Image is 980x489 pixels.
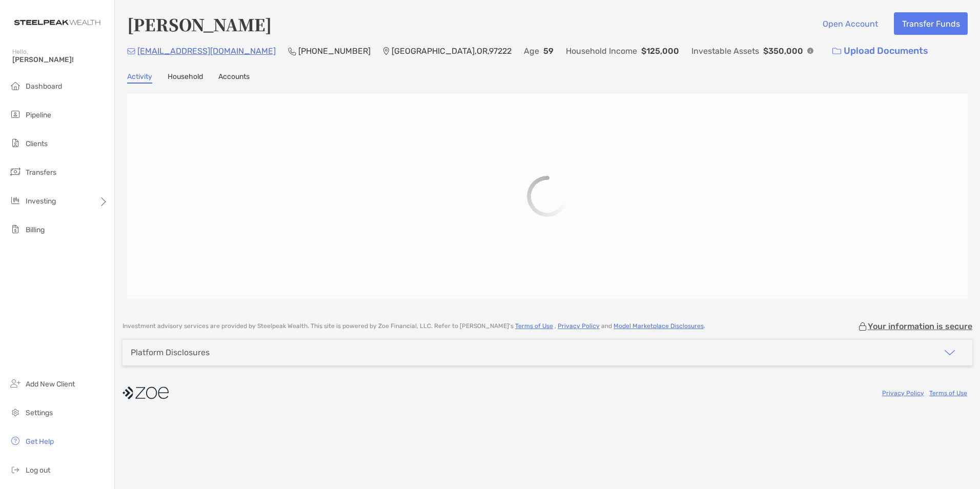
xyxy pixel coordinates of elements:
[218,72,250,84] a: Accounts
[26,111,51,119] span: Pipeline
[127,48,135,54] img: Email Icon
[9,406,22,418] img: settings icon
[9,223,22,235] img: billing icon
[122,381,169,404] img: company logo
[122,322,705,330] p: Investment advisory services are provided by Steelpeak Wealth . This site is powered by Zoe Finan...
[832,48,841,55] img: button icon
[641,45,679,57] p: $125,000
[807,48,813,54] img: Info Icon
[614,322,704,330] a: Model Marketplace Disclosures
[9,377,22,390] img: add_new_client icon
[26,437,54,446] span: Get Help
[26,197,56,206] span: Investing
[12,55,108,64] span: [PERSON_NAME]!
[868,321,972,331] p: Your information is secure
[137,45,276,57] p: [EMAIL_ADDRESS][DOMAIN_NAME]
[392,45,512,57] p: [GEOGRAPHIC_DATA] , OR , 97222
[882,390,924,397] a: Privacy Policy
[894,12,968,35] button: Transfer Funds
[9,79,22,92] img: dashboard icon
[127,72,152,84] a: Activity
[558,322,600,330] a: Privacy Policy
[814,12,886,35] button: Open Account
[26,82,62,91] span: Dashboard
[9,194,22,207] img: investing icon
[944,347,956,359] img: icon arrow
[383,47,390,55] img: Location Icon
[26,409,53,417] span: Settings
[127,12,272,36] h4: [PERSON_NAME]
[826,40,935,62] a: Upload Documents
[515,322,553,330] a: Terms of Use
[763,45,803,57] p: $350,000
[9,435,22,447] img: get-help icon
[9,463,22,476] img: logout icon
[131,348,210,357] div: Platform Disclosures
[26,380,75,389] span: Add New Client
[298,45,371,57] p: [PHONE_NUMBER]
[26,466,50,475] span: Log out
[929,390,967,397] a: Terms of Use
[9,137,22,149] img: clients icon
[691,45,759,57] p: Investable Assets
[288,47,296,55] img: Phone Icon
[168,72,203,84] a: Household
[566,45,637,57] p: Household Income
[12,4,102,41] img: Zoe Logo
[524,45,539,57] p: Age
[26,139,48,148] span: Clients
[543,45,554,57] p: 59
[26,168,56,177] span: Transfers
[9,166,22,178] img: transfers icon
[26,226,45,234] span: Billing
[9,108,22,120] img: pipeline icon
